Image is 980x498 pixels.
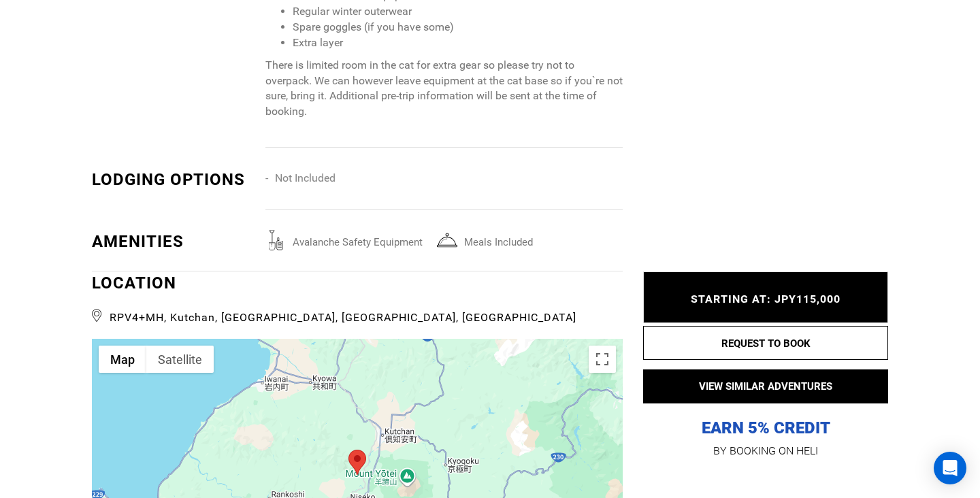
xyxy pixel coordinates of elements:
[146,346,214,373] button: Show satellite imagery
[293,35,623,51] li: Extra layer
[589,346,616,373] button: Toggle fullscreen view
[286,230,437,248] span: avalanche safety equipment
[643,282,888,439] p: EARN 5% CREDIT
[457,230,608,248] span: Meals included
[691,293,840,305] span: STARTING AT: JPY115,000
[92,271,623,325] div: LOCATION
[92,168,255,191] div: Lodging options
[437,230,457,250] img: mealsincluded.svg
[934,452,966,484] div: Open Intercom Messenger
[92,305,623,326] span: RPV4+MH, Kutchan, [GEOGRAPHIC_DATA], [GEOGRAPHIC_DATA], [GEOGRAPHIC_DATA]
[643,369,888,403] button: VIEW SIMILAR ADVENTURES
[92,230,255,253] div: Amenities
[265,230,286,250] img: avalanchesafetyequipment.svg
[643,326,888,360] button: REQUEST TO BOOK
[99,346,146,373] button: Show street map
[265,168,437,188] li: Not Included
[293,20,623,35] li: Spare goggles (if you have some)
[265,58,623,120] p: There is limited room in the cat for extra gear so please try not to overpack. We can however lea...
[293,4,623,20] li: Regular winter outerwear
[643,442,888,461] p: BY BOOKING ON HELI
